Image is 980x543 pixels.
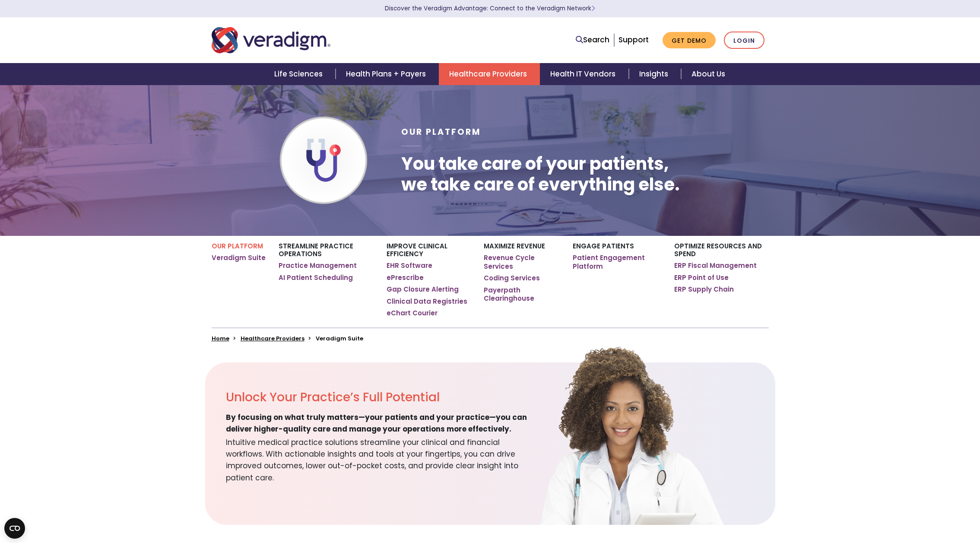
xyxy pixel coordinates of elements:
span: By focusing on what truly matters—your patients and your practice—you can deliver higher-quality ... [226,412,538,435]
span: Our Platform [401,126,481,138]
a: Discover the Veradigm Advantage: Connect to the Veradigm NetworkLearn More [385,4,595,13]
a: Life Sciences [264,63,336,85]
a: Veradigm Suite [212,254,266,262]
a: AI Patient Scheduling [279,273,353,282]
a: Search [576,34,609,46]
a: Practice Management [279,261,357,270]
a: Clinical Data Registries [387,297,467,306]
a: About Us [681,63,736,85]
a: Insights [629,63,681,85]
img: solution-provider-potential.png [522,345,738,525]
a: Payerpath Clearinghouse [484,286,559,303]
a: Home [212,334,229,343]
button: Open CMP widget [4,518,25,539]
a: Coding Services [484,274,540,283]
a: EHR Software [387,261,432,270]
h2: Unlock Your Practice’s Full Potential [226,390,538,405]
a: Healthcare Providers [241,334,304,343]
a: Get Demo [663,32,716,49]
a: Login [724,32,764,49]
a: Support [618,35,649,45]
a: Health IT Vendors [540,63,628,85]
a: Gap Closure Alerting [387,285,459,294]
a: Revenue Cycle Services [484,254,559,270]
a: eChart Courier [387,309,438,318]
h1: You take care of your patients, we take care of everything else. [401,153,680,195]
a: Healthcare Providers [439,63,540,85]
a: Patient Engagement Platform [573,254,661,270]
span: Learn More [591,4,595,13]
a: ERP Supply Chain [674,285,734,294]
a: ERP Point of Use [674,273,729,282]
a: ERP Fiscal Management [674,261,757,270]
span: Intuitive medical practice solutions streamline your clinical and financial workflows. With actio... [226,435,538,484]
a: ePrescribe [387,273,424,282]
a: Health Plans + Payers [336,63,439,85]
img: Veradigm logo [212,26,330,54]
